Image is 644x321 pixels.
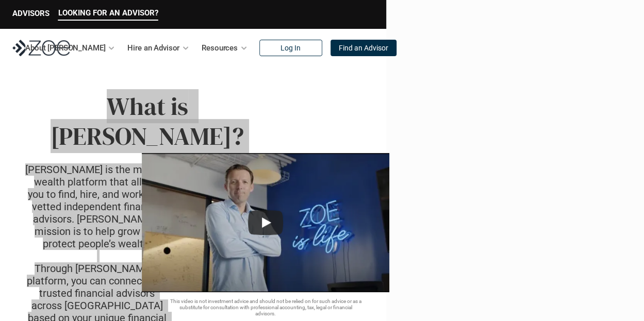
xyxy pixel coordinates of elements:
[331,40,397,56] a: Find an Advisor
[58,8,158,18] p: LOOKING FOR AN ADVISOR?
[25,163,170,250] p: [PERSON_NAME] is the modern wealth platform that allows you to find, hire, and work with vetted i...
[248,210,283,235] button: Play
[142,153,389,292] img: sddefault.webp
[12,9,49,18] p: ADVISORS
[127,40,179,56] p: Hire an Advisor
[25,40,105,56] p: About [PERSON_NAME]
[202,40,238,56] p: Resources
[25,92,270,151] p: What is [PERSON_NAME]?
[170,298,361,317] p: This video is not investment advice and should not be relied on for such advice or as a substitut...
[339,44,388,53] p: Find an Advisor
[280,44,301,53] p: Log In
[259,40,322,56] a: Log In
